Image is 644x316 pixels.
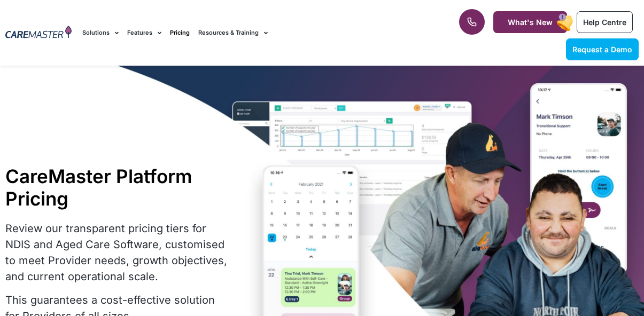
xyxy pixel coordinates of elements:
[5,165,228,210] h1: CareMaster Platform Pricing
[170,15,190,51] a: Pricing
[583,18,626,27] span: Help Centre
[127,15,161,51] a: Features
[493,11,567,33] a: What's New
[5,220,228,285] p: Review our transparent pricing tiers for NDIS and Aged Care Software, customised to meet Provider...
[577,11,633,33] a: Help Centre
[508,18,553,27] span: What's New
[82,15,411,51] nav: Menu
[566,38,639,60] a: Request a Demo
[5,26,72,40] img: CareMaster Logo
[572,45,632,54] span: Request a Demo
[198,15,268,51] a: Resources & Training
[82,15,119,51] a: Solutions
